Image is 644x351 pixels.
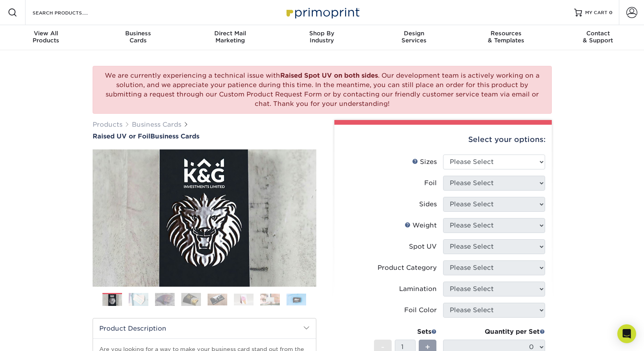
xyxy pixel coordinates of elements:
h1: Business Cards [93,133,316,140]
a: Business Cards [132,121,181,128]
div: Foil [424,178,437,188]
div: Quantity per Set [443,327,545,336]
div: Select your options: [341,125,545,155]
img: Business Cards 07 [260,293,280,306]
div: Sets [374,327,437,336]
span: Resources [460,30,552,37]
a: Products [93,121,122,128]
div: Industry [276,30,368,44]
img: Business Cards 08 [286,293,306,306]
a: Resources& Templates [460,25,552,50]
div: Marketing [184,30,276,44]
div: Services [368,30,460,44]
div: Weight [405,221,437,230]
img: Business Cards 05 [208,293,227,306]
div: & Templates [460,30,552,44]
a: Shop ByIndustry [276,25,368,50]
b: Raised Spot UV on both sides [280,72,378,79]
img: Primoprint [283,4,361,21]
div: Spot UV [409,242,437,251]
h2: Product Description [93,318,316,338]
div: & Support [552,30,644,44]
a: DesignServices [368,25,460,50]
a: Direct MailMarketing [184,25,276,50]
div: Lamination [399,284,437,294]
a: Raised UV or FoilBusiness Cards [93,133,316,140]
div: Product Category [378,263,437,273]
input: SEARCH PRODUCTS..... [32,8,108,17]
div: Cards [92,30,184,44]
img: Business Cards 02 [129,293,148,306]
div: Foil Color [404,306,437,315]
img: Business Cards 04 [181,293,201,306]
div: Sizes [412,157,437,167]
a: Contact& Support [552,25,644,50]
span: 0 [609,10,613,15]
img: Business Cards 03 [155,293,175,306]
span: MY CART [585,9,608,16]
img: Business Cards 01 [102,290,122,310]
a: BusinessCards [92,25,184,50]
span: Business [92,30,184,37]
span: Direct Mail [184,30,276,37]
span: Design [368,30,460,37]
span: Contact [552,30,644,37]
img: Business Cards 06 [234,293,254,306]
div: Open Intercom Messenger [617,324,636,343]
div: Sides [419,200,437,209]
span: Raised UV or Foil [93,133,150,140]
img: Raised UV or Foil 01 [93,106,316,330]
span: Shop By [276,30,368,37]
div: We are currently experiencing a technical issue with . Our development team is actively working o... [93,66,552,114]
